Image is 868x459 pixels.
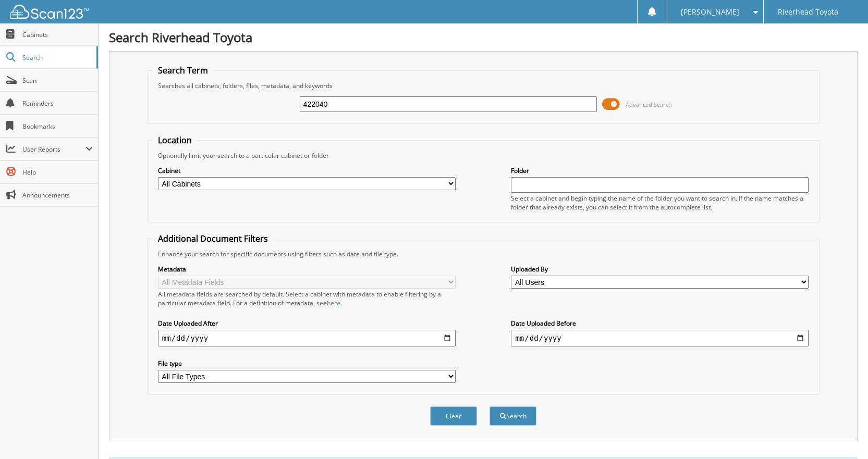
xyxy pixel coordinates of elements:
label: Cabinet [158,166,456,175]
div: Searches all cabinets, folders, files, metadata, and keywords [153,81,814,90]
label: Uploaded By [511,265,809,274]
div: Enhance your search for specific documents using filters such as date and file type. [153,250,814,258]
label: File type [158,359,456,368]
span: Help [22,168,93,177]
label: Date Uploaded Before [511,319,809,328]
button: Search [490,406,536,426]
img: scan123-logo-white.svg [10,5,89,19]
span: Announcements [22,191,93,200]
label: Date Uploaded After [158,319,456,328]
h1: Search Riverhead Toyota [109,29,858,46]
span: Reminders [22,99,93,108]
div: Select a cabinet and begin typing the name of the folder you want to search in. If the name match... [511,194,809,212]
span: Cabinets [22,30,93,39]
span: Advanced Search [626,101,672,108]
div: All metadata fields are searched by default. Select a cabinet with metadata to enable filtering b... [158,290,456,307]
legend: Search Term [153,65,213,76]
label: Folder [511,166,809,175]
span: Riverhead Toyota [778,9,838,15]
span: User Reports [22,145,85,154]
div: Optionally limit your search to a particular cabinet or folder [153,151,814,160]
input: end [511,330,809,346]
legend: Additional Document Filters [153,233,273,244]
legend: Location [153,134,197,146]
span: [PERSON_NAME] [681,9,739,15]
span: Scan [22,76,93,85]
span: Search [22,53,91,62]
span: Bookmarks [22,122,93,131]
button: Clear [430,406,477,426]
a: here [327,299,340,307]
input: start [158,330,456,346]
label: Metadata [158,265,456,274]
